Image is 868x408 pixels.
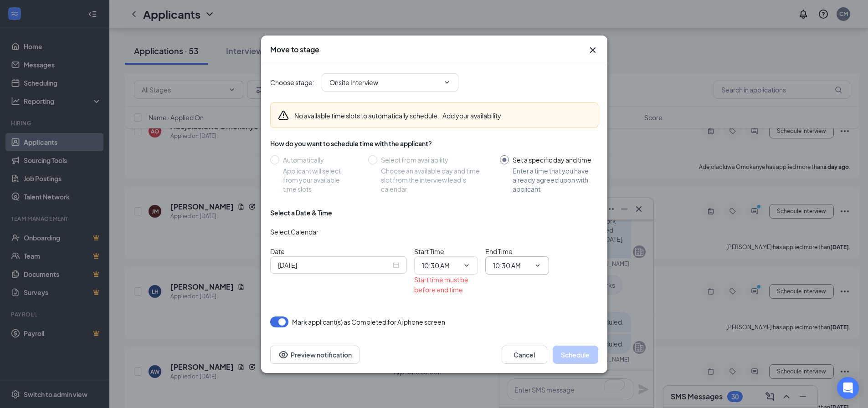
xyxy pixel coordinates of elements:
span: Start Time [414,247,444,255]
span: Choose stage : [270,77,314,87]
span: Date [270,247,285,255]
svg: Eye [278,349,289,360]
svg: ChevronDown [463,262,470,269]
input: End time [493,260,530,270]
span: End Time [485,247,513,255]
svg: ChevronDown [534,262,541,269]
svg: Warning [278,110,289,121]
svg: ChevronDown [443,79,451,86]
button: Schedule [553,346,598,364]
div: How do you want to schedule time with the applicant? [270,139,598,148]
button: Add your availability [442,111,501,120]
input: Sep 17, 2025 [278,260,391,270]
button: Cancel [502,346,547,364]
span: Mark applicant(s) as Completed for Ai phone screen [292,316,445,327]
input: Start time [422,260,459,270]
div: Start time must be before end time [414,275,478,295]
div: Select a Date & Time [270,208,332,217]
svg: Cross [587,45,598,56]
button: Preview notificationEye [270,346,360,364]
div: No available time slots to automatically schedule. [294,111,501,120]
div: Open Intercom Messenger [837,377,859,399]
button: Close [587,45,598,56]
h3: Move to stage [270,45,319,55]
span: Select Calendar [270,228,318,236]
